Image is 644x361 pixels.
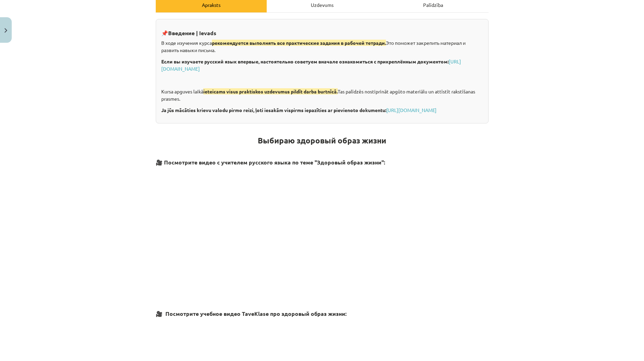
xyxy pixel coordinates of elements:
a: [URL][DOMAIN_NAME] [386,107,437,113]
a: [URL][DOMAIN_NAME] [161,58,461,72]
strong: Введение | Ievads [168,29,216,37]
strong: Если вы изучаете русский язык впервые, настоятельно советуем вначале ознакомиться с прикреплённым... [161,58,449,64]
h3: 📌 [161,24,483,37]
strong: Ja jūs mācāties krievu valodu pirmo reizi, ļoti iesakām vispirms iepazīties ar pievienoto dokumentu: [161,107,386,113]
p: В ходе изучения курса Это поможет закрепить материал и развить навыки письма. [161,39,483,54]
p: Kursa apguves laikā Tas palīdzēs nostiprināt apgūto materiālu un attīstīt rakstīšanas prasmes. [161,88,483,102]
span: рекомендуется выполнять все практические задания в рабочей тетради. [212,40,386,46]
strong: Выбираю здоровый образ жизни [258,136,386,146]
h3: 🎥 [156,299,489,318]
img: icon-close-lesson-0947bae3869378f0d4975bcd49f059093ad1ed9edebbc8119c70593378902aed.svg [4,28,7,33]
strong: 🎥 Посмотрите видео с учителем русского языка по теме "Здоровый образ жизни": [156,159,385,166]
strong: Посмотрите учебное видео TaveKlase про здоровый образ жизни: [165,310,347,317]
span: ieteicams visus praktiskos uzdevumus pildīt darba burtnīcā. [203,88,338,94]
